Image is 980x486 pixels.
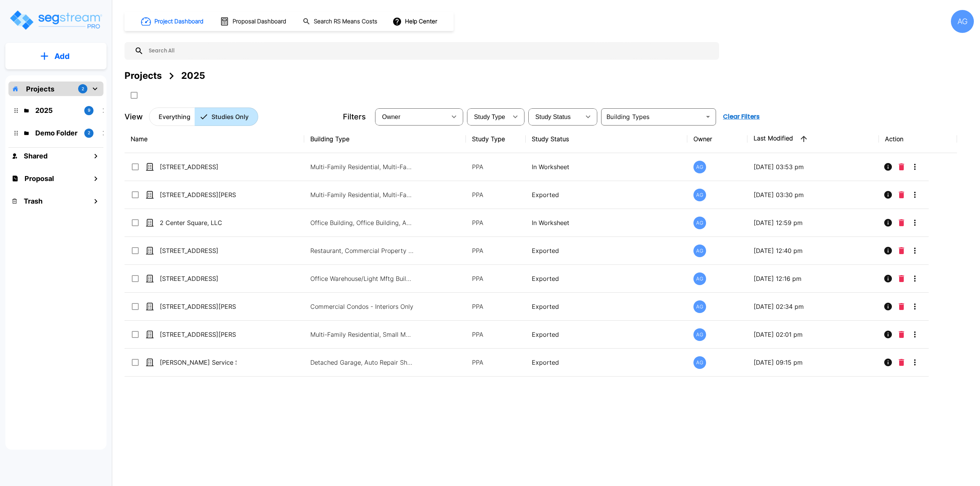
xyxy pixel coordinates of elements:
[472,246,519,255] p: PPA
[532,218,681,227] p: In Worksheet
[532,330,681,339] p: Exported
[466,125,526,153] th: Study Type
[754,358,873,367] p: [DATE] 09:15 pm
[88,130,90,136] p: 2
[211,112,249,121] p: Studies Only
[300,14,382,29] button: Search RS Means Costs
[310,218,414,227] p: Office Building, Office Building, Auto Repair Shop, Commercial Property Site
[880,355,896,370] button: Info
[907,215,923,230] button: More-Options
[532,190,681,199] p: Exported
[907,355,923,370] button: More-Options
[310,302,414,311] p: Commercial Condos - Interiors Only
[125,125,304,153] th: Name
[469,106,508,127] div: Select
[693,300,706,313] div: AG
[144,42,715,60] input: Search All
[310,358,414,367] p: Detached Garage, Auto Repair Shop, Commercial Property Site
[526,125,687,153] th: Study Status
[535,114,571,120] span: Study Status
[907,271,923,286] button: More-Options
[35,105,78,116] p: 2025
[693,328,706,341] div: AG
[125,69,162,83] div: Projects
[896,159,907,175] button: Delete
[24,151,48,161] h1: Shared
[472,274,519,283] p: PPA
[9,9,103,31] img: Logo
[907,159,923,175] button: More-Options
[532,246,681,255] p: Exported
[880,243,896,258] button: Info
[754,330,873,339] p: [DATE] 02:01 pm
[693,189,706,201] div: AG
[693,161,706,173] div: AG
[314,17,377,26] h1: Search RS Means Costs
[754,218,873,227] p: [DATE] 12:59 pm
[126,88,142,103] button: SelectAll
[693,217,706,229] div: AG
[472,302,519,311] p: PPA
[160,190,236,199] p: [STREET_ADDRESS][PERSON_NAME]
[896,187,907,202] button: Delete
[754,274,873,283] p: [DATE] 12:16 pm
[693,356,706,369] div: AG
[603,111,701,122] input: Building Types
[382,114,400,120] span: Owner
[896,327,907,342] button: Delete
[310,162,414,171] p: Multi-Family Residential, Multi-Family Residential Site
[391,14,440,29] button: Help Center
[754,162,873,171] p: [DATE] 03:53 pm
[530,106,580,127] div: Select
[896,215,907,230] button: Delete
[907,327,923,342] button: More-Options
[25,173,54,184] h1: Proposal
[472,358,519,367] p: PPA
[532,274,681,283] p: Exported
[181,69,205,83] div: 2025
[310,190,414,199] p: Multi-Family Residential, Multi-Family Residential Site
[703,111,713,122] button: Open
[693,272,706,285] div: AG
[195,108,258,126] button: Studies Only
[160,218,236,227] p: 2 Center Square, LLC
[532,302,681,311] p: Exported
[754,302,873,311] p: [DATE] 02:34 pm
[160,246,236,255] p: [STREET_ADDRESS]
[5,45,107,67] button: Add
[880,271,896,286] button: Info
[879,125,957,153] th: Action
[88,107,90,114] p: 9
[233,17,286,26] h1: Proposal Dashboard
[343,111,366,122] p: Filters
[693,245,706,257] div: AG
[149,108,195,126] button: Everything
[160,274,236,283] p: [STREET_ADDRESS]
[747,125,879,153] th: Last Modified
[880,327,896,342] button: Info
[154,17,203,26] h1: Project Dashboard
[149,108,258,126] div: Platform
[35,128,78,138] p: Demo Folder
[532,358,681,367] p: Exported
[24,196,43,206] h1: Trash
[754,246,873,255] p: [DATE] 12:40 pm
[217,13,290,29] button: Proposal Dashboard
[310,246,414,255] p: Restaurant, Commercial Property Site
[474,114,505,120] span: Study Type
[160,162,236,171] p: [STREET_ADDRESS]
[160,330,236,339] p: [STREET_ADDRESS][PERSON_NAME]
[160,302,236,311] p: [STREET_ADDRESS][PERSON_NAME]
[472,330,519,339] p: PPA
[160,358,236,367] p: [PERSON_NAME] Service Station
[125,111,143,122] p: View
[907,187,923,202] button: More-Options
[310,330,414,339] p: Multi-Family Residential, Small Multi-Family Residential, Multi-Family Residential Site
[907,299,923,314] button: More-Options
[880,187,896,202] button: Info
[377,106,446,127] div: Select
[896,243,907,258] button: Delete
[304,125,466,153] th: Building Type
[26,84,54,94] p: Projects
[951,10,974,33] div: AG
